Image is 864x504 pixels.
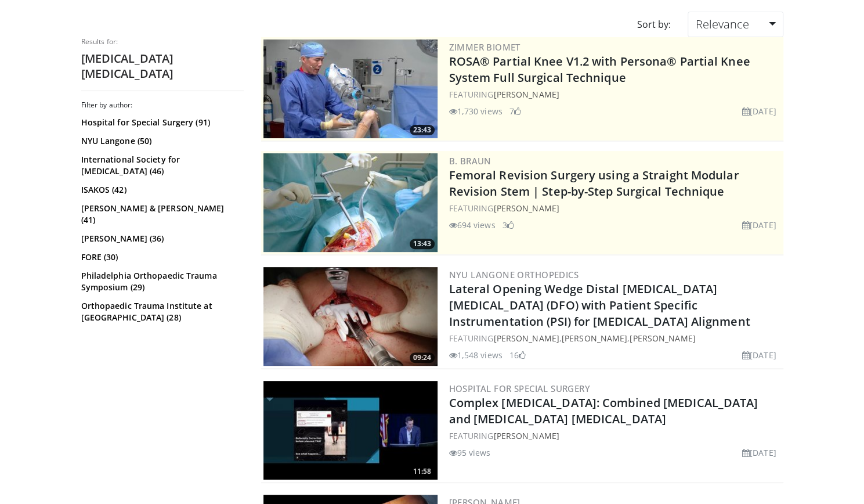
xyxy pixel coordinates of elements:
a: Relevance [688,12,783,37]
span: 09:24 [410,352,435,363]
img: cf0ab260-f144-4106-bc83-594937d3875a.300x170_q85_crop-smart_upscale.jpg [263,381,438,480]
div: FEATURING [449,202,781,214]
a: [PERSON_NAME] [493,430,559,441]
a: Zimmer Biomet [449,41,520,53]
a: NYU Langone (50) [81,135,241,147]
a: 09:24 [263,267,438,366]
span: 11:58 [410,466,435,477]
a: 23:43 [263,39,438,138]
img: 99b1778f-d2b2-419a-8659-7269f4b428ba.300x170_q85_crop-smart_upscale.jpg [263,39,438,138]
h2: [MEDICAL_DATA] [MEDICAL_DATA] [81,51,244,81]
a: Femoral Revision Surgery using a Straight Modular Revision Stem | Step-by-Step Surgical Technique [449,167,739,199]
a: ROSA® Partial Knee V1.2 with Persona® Partial Knee System Full Surgical Technique [449,53,750,85]
a: [PERSON_NAME] [493,89,559,100]
div: FEATURING [449,430,781,442]
a: Lateral Opening Wedge Distal [MEDICAL_DATA] [MEDICAL_DATA] (DFO) with Patient Specific Instrument... [449,281,750,329]
a: [PERSON_NAME] (36) [81,233,241,244]
a: Hospital for Special Surgery [449,383,590,394]
span: 23:43 [410,125,435,135]
h3: Filter by author: [81,100,244,110]
a: Philadelphia Orthopaedic Trauma Symposium (29) [81,270,241,293]
a: [PERSON_NAME] [630,333,695,344]
li: 3 [503,219,514,231]
div: FEATURING [449,88,781,100]
li: 1,730 views [449,105,503,117]
a: Complex [MEDICAL_DATA]: Combined [MEDICAL_DATA] and [MEDICAL_DATA] [MEDICAL_DATA] [449,395,758,427]
span: 13:43 [410,239,435,249]
li: [DATE] [742,349,776,361]
a: [PERSON_NAME] & [PERSON_NAME] (41) [81,203,241,226]
a: International Society for [MEDICAL_DATA] (46) [81,154,241,177]
img: 146b9529-9ad5-4636-bbd6-d91253f90457.jpg.300x170_q85_crop-smart_upscale.jpg [263,267,438,366]
span: Relevance [695,16,749,32]
a: [PERSON_NAME] [493,203,559,214]
a: 13:43 [263,153,438,252]
li: [DATE] [742,219,776,231]
li: 694 views [449,219,496,231]
li: 7 [509,105,521,117]
a: NYU Langone Orthopedics [449,269,579,280]
a: Orthopaedic Trauma Institute at [GEOGRAPHIC_DATA] (28) [81,300,241,323]
p: Results for: [81,37,244,46]
div: Sort by: [628,12,679,37]
li: 16 [509,349,526,361]
a: [PERSON_NAME] [493,333,559,344]
div: FEATURING , , [449,332,781,344]
li: [DATE] [742,105,776,117]
a: 11:58 [263,381,438,480]
a: [PERSON_NAME] [562,333,627,344]
img: 4275ad52-8fa6-4779-9598-00e5d5b95857.300x170_q85_crop-smart_upscale.jpg [263,153,438,252]
a: B. Braun [449,155,491,167]
li: 1,548 views [449,349,503,361]
li: 95 views [449,447,491,459]
a: Hospital for Special Surgery (91) [81,117,241,128]
a: ISAKOS (42) [81,184,241,196]
li: [DATE] [742,447,776,459]
a: FORE (30) [81,251,241,263]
